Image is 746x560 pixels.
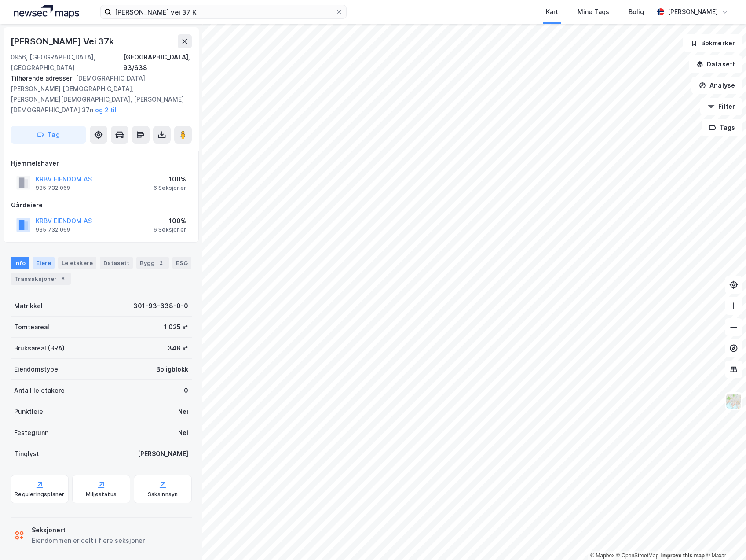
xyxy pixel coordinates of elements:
[683,34,742,52] button: Bokmerker
[689,55,742,73] button: Datasett
[691,77,742,94] button: Analyse
[157,258,165,267] div: 2
[178,427,188,438] div: Nei
[36,184,70,192] div: 935 732 069
[590,553,614,559] a: Mapbox
[14,427,48,438] div: Festegrunn
[32,525,145,535] div: Seksjonert
[14,322,49,332] div: Tomteareal
[32,535,145,546] div: Eiendommen er delt i flere seksjoner
[14,5,79,18] img: logo.a4113a55bc3d86da70a041830d287a7e.svg
[154,184,186,192] div: 6 Seksjoner
[15,491,64,498] div: Reguleringsplaner
[616,553,659,559] a: OpenStreetMap
[133,301,188,311] div: 301-93-638-0-0
[184,385,188,396] div: 0
[178,406,188,417] div: Nei
[36,226,70,233] div: 935 732 069
[11,74,76,82] span: Tilhørende adresser:
[702,119,742,136] button: Tags
[123,52,192,73] div: [GEOGRAPHIC_DATA], 93/638
[33,257,55,269] div: Eiere
[14,385,65,396] div: Antall leietakere
[11,273,71,285] div: Transaksjoner
[700,98,742,115] button: Filter
[629,7,644,17] div: Bolig
[156,364,188,375] div: Boligblokk
[100,257,133,269] div: Datasett
[11,257,29,269] div: Info
[11,126,86,144] button: Tag
[111,5,336,18] input: Søk på adresse, matrikkel, gårdeiere, leietakere eller personer
[154,174,186,184] div: 100%
[136,257,169,269] div: Bygg
[59,274,67,283] div: 8
[154,226,186,233] div: 6 Seksjoner
[11,34,116,48] div: [PERSON_NAME] Vei 37k
[11,73,185,115] div: [DEMOGRAPHIC_DATA][PERSON_NAME] [DEMOGRAPHIC_DATA], [PERSON_NAME][DEMOGRAPHIC_DATA], [PERSON_NAME...
[546,7,558,17] div: Kart
[11,52,123,73] div: 0956, [GEOGRAPHIC_DATA], [GEOGRAPHIC_DATA]
[661,553,705,559] a: Improve this map
[148,491,178,498] div: Saksinnsyn
[14,343,65,354] div: Bruksareal (BRA)
[168,343,188,354] div: 348 ㎡
[172,257,191,269] div: ESG
[668,7,718,17] div: [PERSON_NAME]
[725,393,742,409] img: Z
[578,7,609,17] div: Mine Tags
[154,216,186,226] div: 100%
[14,449,39,459] div: Tinglyst
[138,449,188,459] div: [PERSON_NAME]
[11,158,191,169] div: Hjemmelshaver
[14,364,58,375] div: Eiendomstype
[86,491,117,498] div: Miljøstatus
[702,518,746,560] div: Kontrollprogram for chat
[14,301,43,311] div: Matrikkel
[164,322,188,332] div: 1 025 ㎡
[11,200,191,210] div: Gårdeiere
[14,406,43,417] div: Punktleie
[58,257,96,269] div: Leietakere
[702,518,746,560] iframe: Chat Widget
